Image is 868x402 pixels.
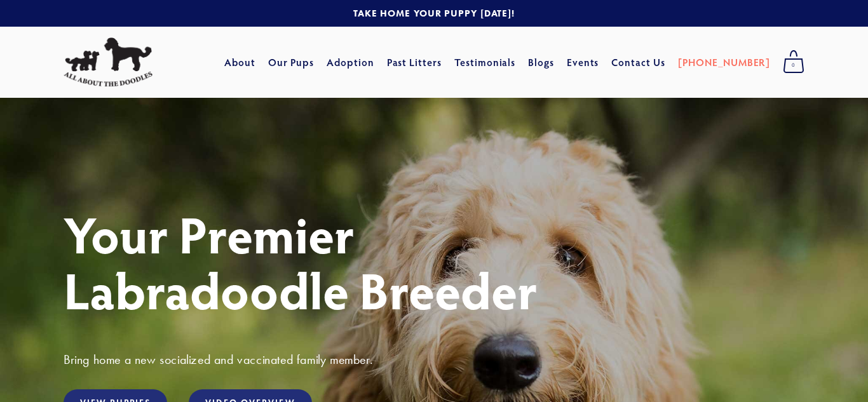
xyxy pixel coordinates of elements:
a: 0 items in cart [776,46,811,78]
a: Past Litters [387,55,442,69]
img: All About The Doodles [64,37,153,87]
a: Contact Us [611,51,665,74]
a: [PHONE_NUMBER] [678,51,770,74]
h1: Your Premier Labradoodle Breeder [64,206,804,318]
a: Testimonials [454,51,516,74]
a: Blogs [528,51,554,74]
a: Adoption [327,51,374,74]
a: Our Pups [268,51,315,74]
a: About [224,51,255,74]
h3: Bring home a new socialized and vaccinated family member. [64,351,804,368]
a: Events [567,51,599,74]
span: 0 [783,57,804,74]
